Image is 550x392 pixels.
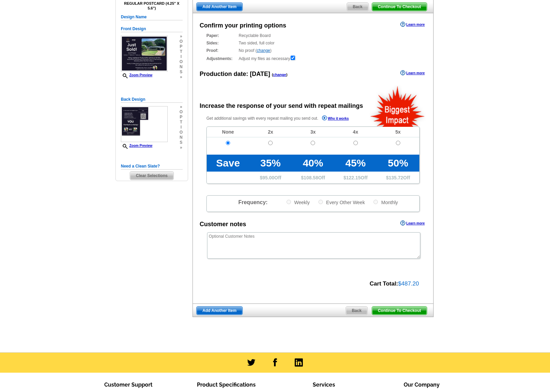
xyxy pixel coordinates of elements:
[377,172,419,183] td: $ Off
[200,70,288,79] div: Production date:
[249,155,292,172] td: 35%
[400,70,425,76] a: Learn more
[206,33,237,39] strong: Paper:
[180,39,183,44] span: o
[180,70,183,75] span: s
[196,306,242,315] a: Add Another Item
[400,220,425,226] a: Learn more
[249,172,292,183] td: $ Off
[238,199,268,205] span: Frequency:
[121,1,183,10] h4: Regular Postcard (4.25" x 5.6")
[180,120,183,125] span: t
[197,307,242,315] span: Add Another Item
[334,172,377,183] td: $ Off
[250,71,270,77] span: [DATE]
[292,127,334,137] td: 3x
[197,381,256,388] span: Product Specifications
[180,135,183,140] span: n
[347,3,368,11] span: Back
[121,144,152,148] a: Zoom Preview
[130,172,173,180] span: Clear Selections
[372,3,427,11] span: Continue To Checkout
[121,14,183,20] h5: Design Name
[377,127,419,137] td: 5x
[373,200,378,204] input: Monthly
[180,59,183,64] span: o
[347,2,369,11] a: Back
[377,155,419,172] td: 50%
[180,54,183,59] span: i
[286,199,310,205] label: Weekly
[180,49,183,54] span: t
[180,104,183,110] span: »
[318,200,323,204] input: Every Other Week
[304,175,318,180] span: 108.58
[372,307,427,315] span: Continue To Checkout
[180,145,183,150] span: »
[180,125,183,130] span: i
[206,47,237,54] strong: Proof:
[180,64,183,70] span: n
[121,106,168,142] img: small-thumb.jpg
[180,34,183,39] span: »
[180,130,183,135] span: o
[334,155,377,172] td: 45%
[398,280,419,287] span: $487.20
[200,220,246,229] div: Customer notes
[180,44,183,49] span: p
[206,55,420,62] div: Adjust my files as necessary
[404,381,440,388] span: Our Company
[400,22,425,27] a: Learn more
[257,48,270,53] a: change
[196,2,242,11] a: Add Another Item
[206,115,363,122] p: Get additional savings with every repeat mailing you send out.
[207,155,249,172] td: Save
[313,381,335,388] span: Services
[180,115,183,120] span: p
[121,163,183,170] h5: Need a Clean Slate?
[197,3,242,11] span: Add Another Item
[346,307,367,315] span: Back
[334,127,377,137] td: 4x
[180,110,183,115] span: o
[180,140,183,145] span: s
[373,199,398,205] label: Monthly
[200,21,286,30] div: Confirm your printing options
[292,155,334,172] td: 40%
[206,56,237,62] strong: Adjustments:
[206,40,237,46] strong: Sides:
[318,199,365,205] label: Every Other Week
[206,47,420,54] div: No proof ( )
[206,33,420,39] div: Recyclable Board
[121,26,183,32] h5: Front Design
[292,172,334,183] td: $ Off
[249,127,292,137] td: 2x
[207,127,249,137] td: None
[346,175,361,180] span: 122.15
[121,36,168,72] img: small-thumb.jpg
[322,115,349,122] a: Why it works
[262,175,274,180] span: 95.00
[287,200,291,204] input: Weekly
[272,73,288,77] span: ( )
[200,101,363,111] div: Increase the response of your send with repeat mailings
[370,85,426,127] img: biggestImpact.png
[389,175,403,180] span: 135.72
[273,73,286,77] a: change
[370,280,398,287] strong: Cart Total:
[121,73,152,77] a: Zoom Preview
[346,306,368,315] a: Back
[121,96,183,103] h5: Back Design
[104,381,152,388] span: Customer Support
[180,75,183,80] span: »
[206,40,420,46] div: Two sided, full color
